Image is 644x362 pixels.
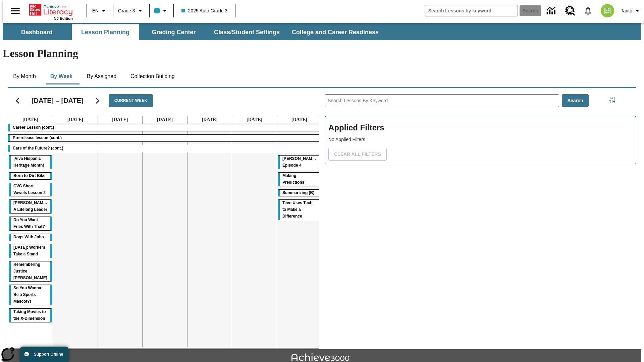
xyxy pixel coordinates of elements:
input: search field [425,5,518,16]
div: Home [29,2,73,20]
button: Support Offline [20,347,68,362]
button: Filters Side menu [605,94,619,107]
div: ¡Viva Hispanic Heritage Month! [9,156,52,169]
div: Making Predictions [278,173,321,186]
a: Resource Center, Will open in new tab [561,2,579,20]
span: Born to Dirt Bike [13,173,45,178]
div: Dogs With Jobs [9,234,52,241]
button: Class/Student Settings [209,24,285,40]
button: By Month [8,68,41,84]
a: September 6, 2025 [245,116,264,123]
span: Summarizing (B) [282,190,314,195]
input: Search Lessons By Keyword [325,95,559,107]
a: September 1, 2025 [21,116,40,123]
a: September 7, 2025 [290,116,309,123]
div: SubNavbar [3,24,385,40]
h1: Lesson Planning [3,47,641,60]
div: Do You Want Fries With That? [9,217,52,230]
a: September 5, 2025 [200,116,219,123]
div: Career Lesson (cont.) [8,124,322,131]
div: Pre-release lesson (cont.) [8,135,322,141]
span: Dogs With Jobs [13,235,44,239]
button: By Week [45,68,78,84]
button: Dashboard [3,24,70,40]
div: Taking Movies to the X-Dimension [9,309,52,322]
a: Home [29,3,73,16]
span: Labor Day: Workers Take a Stand [13,245,45,256]
a: Data Center [543,2,561,20]
button: Next [89,92,106,109]
span: 2025 Auto Grade 3 [181,7,228,14]
button: Current Week [109,94,153,107]
button: Search [562,94,589,107]
span: Dianne Feinstein: A Lifelong Leader [13,200,49,212]
button: Grade: Grade 3, Select a grade [115,5,147,17]
button: By Assigned [82,68,122,84]
button: Language: EN, Select a language [89,5,111,17]
button: Select a new avatar [597,2,618,19]
p: No Applied Filters [328,136,633,143]
button: Profile/Settings [618,5,644,17]
div: So You Wanna Be a Sports Mascot?! [9,285,52,305]
a: Notifications [579,2,597,19]
h2: [DATE] – [DATE] [32,97,84,105]
button: College and Career Readiness [286,24,384,40]
button: Open side menu [5,1,25,21]
span: Cars of the Future? (cont.) [13,146,63,150]
span: Career Lesson (cont.) [13,125,54,130]
a: September 3, 2025 [111,116,129,123]
div: Born to Dirt Bike [9,173,52,179]
span: Teen Uses Tech to Make a Difference [282,200,313,219]
span: CVC Short Vowels Lesson 2 [13,184,46,195]
span: EN [92,7,99,14]
a: September 4, 2025 [156,116,174,123]
span: Grade 3 [118,7,135,14]
span: NJ Edition [54,16,73,20]
div: Summarizing (B) [278,190,321,196]
span: Do You Want Fries With That? [13,218,45,229]
div: CVC Short Vowels Lesson 2 [9,183,52,196]
span: Tauto [621,7,632,14]
span: Ella Menopi: Episode 4 [282,156,318,168]
div: Search [319,85,636,349]
img: avatar image [601,4,614,17]
h2: Applied Filters [328,120,633,136]
button: Grading Center [140,24,207,40]
span: Pre-release lesson (cont.) [13,135,62,140]
a: September 2, 2025 [66,116,85,123]
div: Ella Menopi: Episode 4 [278,156,321,169]
div: Dianne Feinstein: A Lifelong Leader [9,200,52,213]
button: Collection Building [125,68,180,84]
span: Remembering Justice O'Connor [13,262,47,280]
div: SubNavbar [3,23,641,40]
span: Taking Movies to the X-Dimension [13,309,46,321]
div: Cars of the Future? (cont.) [8,145,322,152]
div: Remembering Justice O'Connor [9,261,52,282]
button: Previous [9,92,26,109]
div: Applied Filters [325,116,636,164]
span: Support Offline [34,352,63,357]
span: Making Predictions [282,173,304,185]
span: So You Wanna Be a Sports Mascot?! [13,286,41,304]
button: Class color is light blue. Change class color [152,5,171,17]
div: Calendar [2,85,319,349]
span: ¡Viva Hispanic Heritage Month! [13,156,44,168]
div: Teen Uses Tech to Make a Difference [278,200,321,220]
div: Labor Day: Workers Take a Stand [9,244,52,258]
button: Lesson Planning [72,24,139,40]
